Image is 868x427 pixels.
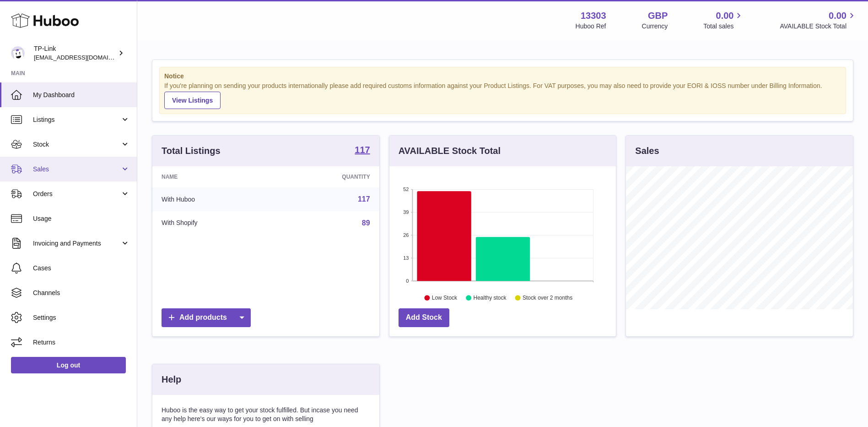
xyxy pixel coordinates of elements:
[34,54,135,61] span: [EMAIL_ADDRESS][DOMAIN_NAME]
[829,10,846,22] span: 0.00
[399,308,449,327] a: Add Stock
[164,72,841,81] strong: Notice
[581,10,606,22] strong: 13303
[11,46,25,60] img: gaby.chen@tp-link.com
[703,22,744,31] span: Total sales
[152,187,275,211] td: With Huboo
[33,91,130,99] span: My Dashboard
[152,211,275,235] td: With Shopify
[635,145,659,157] h3: Sales
[403,209,409,215] text: 39
[33,338,130,347] span: Returns
[406,278,409,284] text: 0
[403,232,409,238] text: 26
[33,140,120,149] span: Stock
[358,195,370,203] a: 117
[162,373,181,386] h3: Help
[164,92,221,109] a: View Listings
[33,165,120,174] span: Sales
[355,145,370,156] a: 117
[152,166,275,187] th: Name
[432,295,458,301] text: Low Stock
[473,295,507,301] text: Healthy stock
[780,10,857,31] a: 0.00 AVAILABLE Stock Total
[33,239,120,248] span: Invoicing and Payments
[11,357,126,373] a: Log out
[576,22,606,31] div: Huboo Ref
[648,10,668,22] strong: GBP
[33,214,130,223] span: Usage
[33,289,130,297] span: Channels
[403,255,409,261] text: 13
[33,313,130,322] span: Settings
[642,22,668,31] div: Currency
[399,145,501,157] h3: AVAILABLE Stock Total
[362,219,370,227] a: 89
[780,22,857,31] span: AVAILABLE Stock Total
[33,264,130,273] span: Cases
[34,44,116,62] div: TP-Link
[275,166,379,187] th: Quantity
[33,115,120,124] span: Listings
[162,406,370,423] p: Huboo is the easy way to get your stock fulfilled. But incase you need any help here's our ways f...
[716,10,734,22] span: 0.00
[523,295,572,301] text: Stock over 2 months
[403,186,409,192] text: 52
[33,190,120,198] span: Orders
[703,10,744,31] a: 0.00 Total sales
[162,145,221,157] h3: Total Listings
[355,145,370,154] strong: 117
[162,308,251,327] a: Add products
[164,82,841,109] div: If you're planning on sending your products internationally please add required customs informati...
